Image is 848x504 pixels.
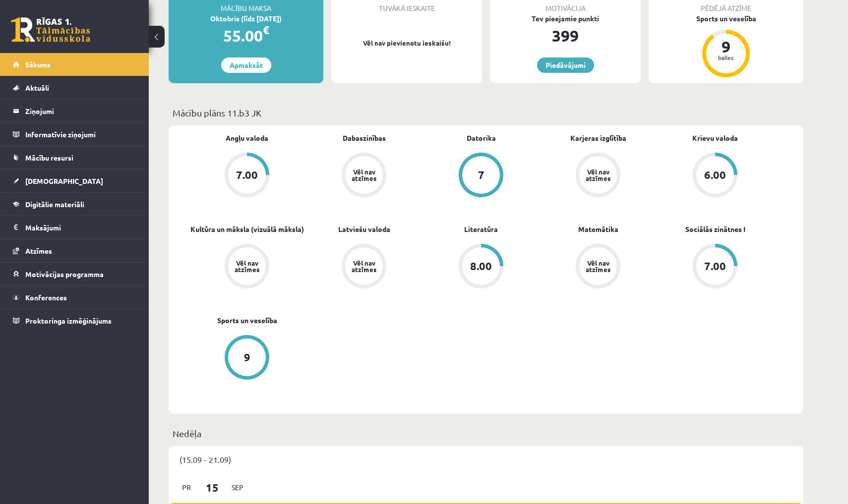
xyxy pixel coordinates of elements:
[13,123,136,146] a: Informatīvie ziņojumi
[13,53,136,76] a: Sākums
[173,106,799,119] p: Mācību plāns 11.b3 JK
[25,60,51,69] span: Sākums
[540,244,657,290] a: Vēl nav atzīmes
[649,13,803,24] div: Sports un veselība
[704,169,726,180] div: 6.00
[236,169,258,180] div: 7.00
[13,239,136,262] a: Atzīmes
[188,244,305,290] a: Vēl nav atzīmes
[227,480,248,495] span: Sep
[173,427,799,440] p: Nedēļa
[336,38,477,48] p: Vēl nav pievienotu ieskaišu!
[711,39,741,55] div: 9
[649,13,803,79] a: Sports un veselība 9 balles
[657,153,774,199] a: 6.00
[305,153,423,199] a: Vēl nav atzīmes
[704,261,726,272] div: 7.00
[25,316,112,325] span: Proktoringa izmēģinājums
[350,168,378,181] div: Vēl nav atzīmes
[478,169,485,180] div: 7
[197,479,228,496] span: 15
[221,57,271,73] a: Apmaksāt
[13,169,136,192] a: [DEMOGRAPHIC_DATA]
[244,352,250,363] div: 9
[305,244,423,290] a: Vēl nav atzīmes
[584,260,612,273] div: Vēl nav atzīmes
[338,224,390,234] a: Latviešu valoda
[490,24,641,48] div: 399
[233,260,261,273] div: Vēl nav atzīmes
[470,261,492,272] div: 8.00
[537,57,594,73] a: Piedāvājumi
[188,153,305,199] a: 7.00
[13,309,136,332] a: Proktoringa izmēģinājums
[25,216,136,239] legend: Maksājumi
[490,13,641,24] div: Tev pieejamie punkti
[13,100,136,122] a: Ziņojumi
[226,133,268,143] a: Angļu valoda
[578,224,618,234] a: Matemātika
[190,224,304,234] a: Kultūra un māksla (vizuālā māksla)
[25,123,136,146] legend: Informatīvie ziņojumi
[423,153,540,199] a: 7
[13,146,136,169] a: Mācību resursi
[263,23,269,37] span: €
[169,24,323,48] div: 55.00
[25,176,103,185] span: [DEMOGRAPHIC_DATA]
[685,224,745,234] a: Sociālās zinātnes I
[657,244,774,290] a: 7.00
[169,446,803,473] div: (15.09 - 21.09)
[25,200,84,209] span: Digitālie materiāli
[570,133,626,143] a: Karjeras izglītība
[711,55,741,60] div: balles
[692,133,738,143] a: Krievu valoda
[188,335,305,382] a: 9
[13,76,136,99] a: Aktuāli
[464,224,498,234] a: Literatūra
[25,153,73,162] span: Mācību resursi
[25,246,52,255] span: Atzīmes
[25,83,49,92] span: Aktuāli
[343,133,386,143] a: Dabaszinības
[467,133,496,143] a: Datorika
[584,168,612,181] div: Vēl nav atzīmes
[13,286,136,309] a: Konferences
[11,17,90,42] a: Rīgas 1. Tālmācības vidusskola
[13,216,136,239] a: Maksājumi
[176,480,197,495] span: Pr
[350,260,378,273] div: Vēl nav atzīmes
[217,315,277,326] a: Sports un veselība
[169,13,323,24] div: Oktobris (līdz [DATE])
[540,153,657,199] a: Vēl nav atzīmes
[25,100,136,122] legend: Ziņojumi
[423,244,540,290] a: 8.00
[25,293,67,302] span: Konferences
[13,263,136,285] a: Motivācijas programma
[25,270,104,279] span: Motivācijas programma
[13,193,136,216] a: Digitālie materiāli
